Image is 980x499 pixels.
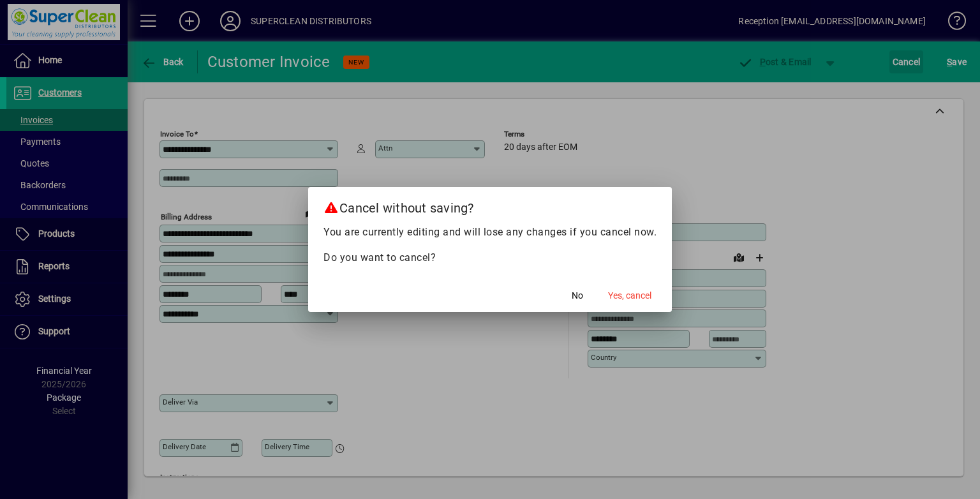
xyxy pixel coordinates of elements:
button: Yes, cancel [603,284,657,307]
button: No [557,284,598,307]
p: Do you want to cancel? [323,250,657,265]
span: No [572,289,583,302]
p: You are currently editing and will lose any changes if you cancel now. [323,225,657,240]
span: Yes, cancel [608,289,651,302]
h2: Cancel without saving? [308,187,672,224]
